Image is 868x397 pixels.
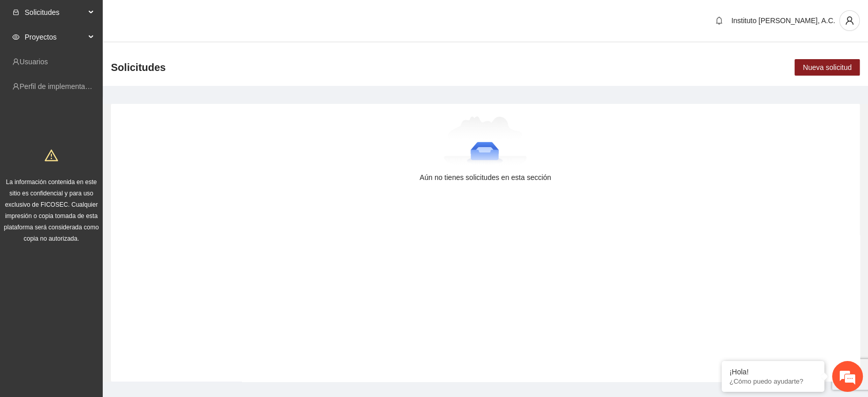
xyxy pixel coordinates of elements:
[729,377,817,385] p: ¿Cómo puedo ayudarte?
[803,62,852,73] span: Nueva solicitud
[711,12,727,29] button: bell
[444,116,527,168] img: Aún no tienes solicitudes en esta sección
[111,59,166,76] span: Solicitudes
[25,27,85,47] span: Proyectos
[12,33,20,41] span: eye
[729,368,817,376] div: ¡Hola!
[840,16,859,25] span: user
[12,9,20,16] span: inbox
[711,16,727,25] span: bell
[45,149,58,162] span: warning
[25,2,85,23] span: Solicitudes
[731,16,835,25] span: Instituto [PERSON_NAME], A.C.
[127,172,843,183] div: Aún no tienes solicitudes en esta sección
[20,82,100,91] a: Perfil de implementadora
[4,178,99,242] span: La información contenida en este sitio es confidencial y para uso exclusivo de FICOSEC. Cualquier...
[795,59,860,76] button: Nueva solicitud
[839,10,860,31] button: user
[20,58,48,66] a: Usuarios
